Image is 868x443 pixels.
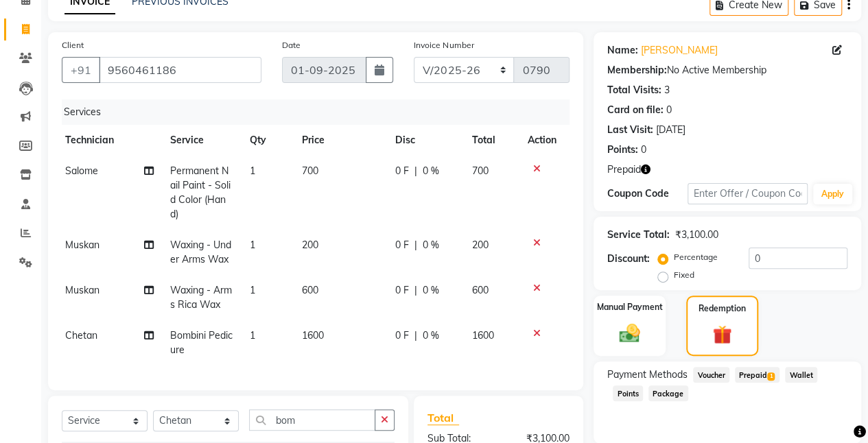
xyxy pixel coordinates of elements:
span: 1 [767,372,775,381]
div: Points: [607,143,638,157]
div: Total Visits: [607,83,661,97]
img: _gift.svg [707,323,738,347]
label: Manual Payment [597,301,663,313]
span: 0 F [395,328,409,343]
input: Enter Offer / Coupon Code [688,183,808,204]
label: Date [282,39,301,51]
span: 700 [472,165,489,177]
button: Apply [813,184,852,204]
span: Wallet [785,367,817,383]
span: 0 % [423,238,439,252]
a: [PERSON_NAME] [641,43,718,58]
span: 200 [302,239,318,251]
span: 1 [250,329,255,342]
span: Points [613,385,643,401]
div: Last Visit: [607,123,653,137]
span: | [414,238,417,252]
div: Card on file: [607,103,664,117]
th: Qty [242,125,294,156]
span: | [414,328,417,343]
div: Discount: [607,252,650,266]
span: 0 F [395,238,409,252]
span: 0 F [395,164,409,178]
span: Prepaid [735,367,779,383]
span: Voucher [693,367,729,383]
span: 0 % [423,164,439,178]
span: 200 [472,239,489,251]
label: Client [62,39,84,51]
span: | [414,283,417,298]
div: Name: [607,43,638,58]
span: 1 [250,239,255,251]
span: Waxing - Under Arms Wax [170,239,231,265]
div: [DATE] [656,123,685,137]
img: _cash.svg [613,322,646,346]
span: Salome [65,165,98,177]
span: Total [427,411,459,425]
input: Search by Name/Mobile/Email/Code [99,57,261,83]
th: Disc [387,125,464,156]
span: 1 [250,165,255,177]
th: Total [464,125,519,156]
label: Redemption [699,302,746,315]
span: 600 [302,284,318,296]
span: Muskan [65,284,99,296]
span: Prepaid [607,163,641,177]
th: Service [162,125,242,156]
span: 1 [250,284,255,296]
div: 0 [666,103,672,117]
div: Service Total: [607,228,670,242]
span: Muskan [65,239,99,251]
span: 700 [302,165,318,177]
span: Waxing - Arms Rica Wax [170,284,232,311]
th: Technician [57,125,162,156]
span: 600 [472,284,489,296]
div: Services [58,99,575,125]
span: 1600 [472,329,494,342]
span: 0 F [395,283,409,298]
span: 1600 [302,329,324,342]
span: 0 % [423,283,439,298]
span: Chetan [65,329,97,342]
span: Bombini Pedicure [170,329,233,356]
div: Coupon Code [607,187,688,201]
span: Package [648,385,688,401]
label: Percentage [674,251,718,263]
div: Membership: [607,63,667,77]
label: Invoice Number [414,39,473,51]
div: 3 [664,83,670,97]
th: Price [294,125,387,156]
button: +91 [62,57,100,83]
div: No Active Membership [607,63,847,77]
input: Search or Scan [249,409,375,431]
label: Fixed [674,269,694,281]
span: 0 % [423,328,439,343]
span: | [414,164,417,178]
div: ₹3,100.00 [675,228,718,242]
th: Action [519,125,565,156]
span: Permanent Nail Paint - Solid Color (Hand) [170,165,231,220]
div: 0 [641,143,646,157]
span: Payment Methods [607,368,688,382]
